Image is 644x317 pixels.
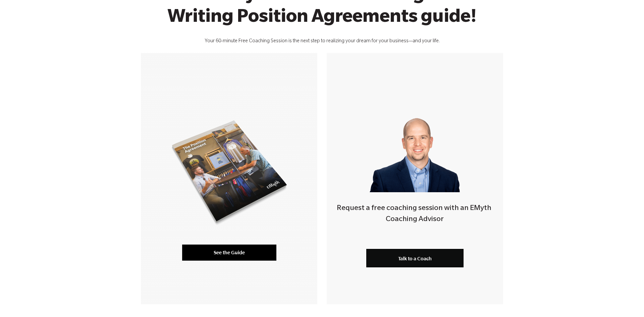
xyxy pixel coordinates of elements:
img: position-agreement-mockup-1 [161,113,298,234]
h4: Request a free coaching session with an EMyth Coaching Advisor [327,203,503,226]
span: Your 60-minute Free Coaching Session is the next step to realizing your dream for your business—a... [205,39,440,44]
span: Talk to a Coach [398,256,432,261]
iframe: Chat Widget [610,285,644,317]
a: Talk to a Coach [366,249,464,267]
a: See the Guide [182,245,276,261]
img: Smart-business-coach.png [367,105,463,192]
